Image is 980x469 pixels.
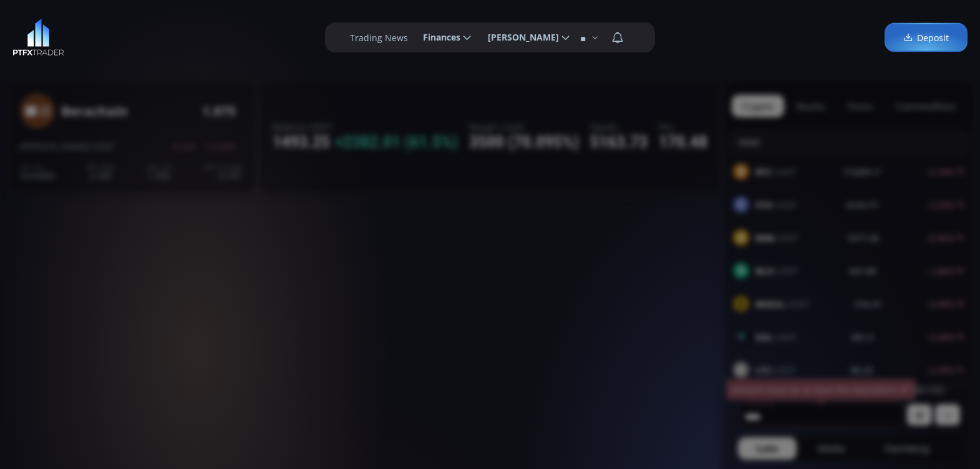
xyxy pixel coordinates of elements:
[350,31,408,44] label: Trading News
[12,19,64,56] img: LOGO
[885,23,968,52] a: Deposit
[903,31,949,44] span: Deposit
[414,25,460,50] span: Finances
[479,25,559,50] span: [PERSON_NAME]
